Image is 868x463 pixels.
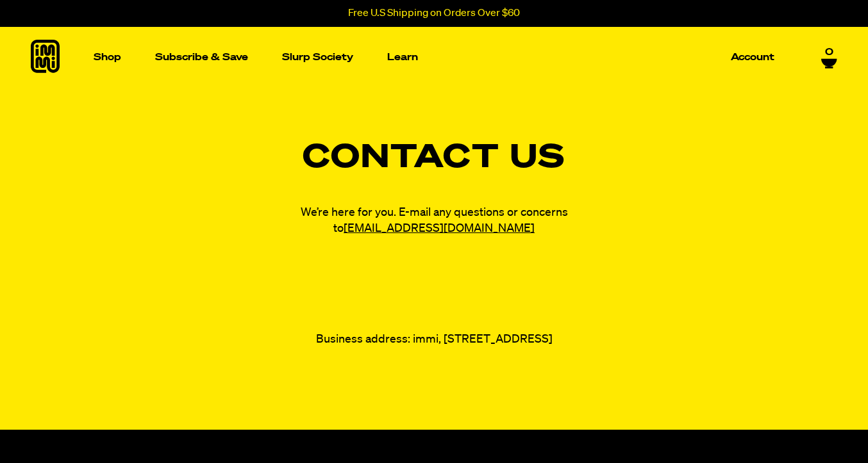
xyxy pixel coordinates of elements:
a: Subscribe & Save [150,47,253,67]
p: Learn [387,53,418,62]
a: Learn [382,27,423,88]
p: Account [731,53,774,62]
p: Subscribe & Save [155,53,248,62]
p: Free U.S Shipping on Orders Over $60 [348,8,520,19]
nav: Main navigation [88,27,780,88]
p: Slurp Society [282,53,353,62]
p: We’re here for you. E-mail any questions or concerns to [274,205,594,237]
h1: Contact Us [31,142,837,174]
a: Account [726,47,780,67]
a: [EMAIL_ADDRESS][DOMAIN_NAME] [344,223,535,234]
a: Shop [88,27,126,88]
a: Slurp Society [277,47,358,67]
p: Shop [94,53,121,62]
a: 0 [821,47,837,69]
span: 0 [825,47,833,58]
p: Business address: immi, [STREET_ADDRESS] [274,332,594,348]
